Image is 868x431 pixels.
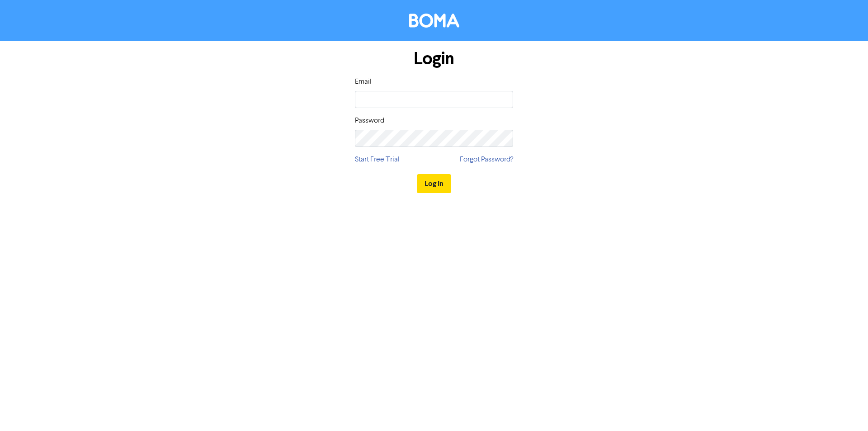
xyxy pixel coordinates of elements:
[355,48,513,69] h1: Login
[417,174,451,193] button: Log In
[355,115,384,126] label: Password
[355,154,400,165] a: Start Free Trial
[355,76,372,87] label: Email
[409,14,459,28] img: BOMA Logo
[460,154,513,165] a: Forgot Password?
[823,388,868,431] iframe: Chat Widget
